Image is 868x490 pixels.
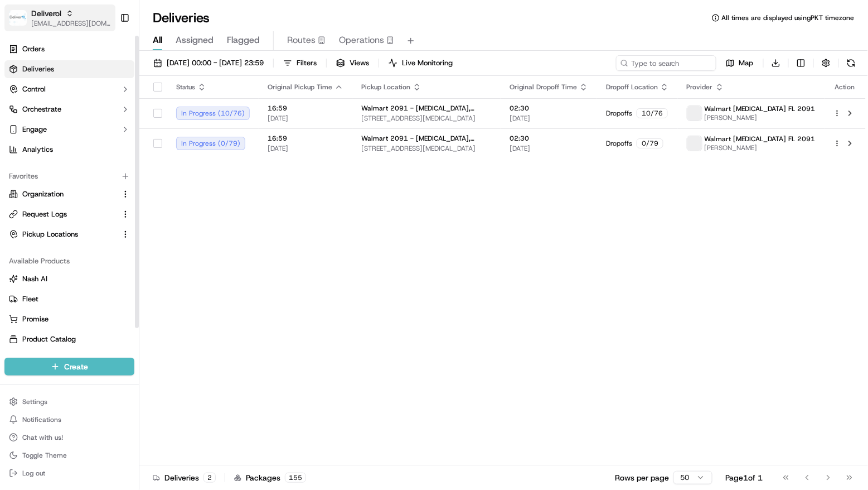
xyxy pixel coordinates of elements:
a: Orders [4,40,134,58]
span: Create [64,361,88,372]
button: Control [4,80,134,98]
a: Analytics [4,141,134,158]
span: Settings [22,397,47,406]
button: Orchestrate [4,100,134,118]
span: Toggle Theme [22,451,67,460]
button: [EMAIL_ADDRESS][DOMAIN_NAME] [31,19,111,28]
a: Promise [9,314,130,324]
span: [STREET_ADDRESS][MEDICAL_DATA] [361,114,492,123]
span: 02:30 [510,134,588,143]
button: Refresh [843,55,859,71]
span: Pickup Location [361,83,410,92]
button: Promise [4,310,134,328]
span: Control [22,84,46,94]
img: Deliverol [9,10,27,26]
div: 0 / 79 [637,138,663,148]
span: Status [176,83,195,92]
span: Provider [687,83,713,92]
span: Product Catalog [22,334,76,344]
span: Dropoffs [606,139,632,148]
span: 16:59 [268,134,343,143]
span: [DATE] [268,144,343,153]
button: Product Catalog [4,330,134,348]
span: Dropoff Location [606,83,658,92]
button: Deliverol [31,8,61,19]
span: [PERSON_NAME] [705,143,816,152]
span: Chat with us! [22,433,63,442]
a: Organization [9,189,117,199]
span: Log out [22,469,45,478]
span: 16:59 [268,104,343,113]
button: Settings [4,394,134,410]
span: Pickup Locations [22,229,78,239]
span: [STREET_ADDRESS][MEDICAL_DATA] [361,144,492,153]
div: Page 1 of 1 [726,472,763,483]
span: Routes [287,33,316,47]
span: Live Monitoring [402,58,453,68]
span: Orchestrate [22,104,61,114]
div: Action [833,83,857,92]
button: Views [331,55,374,71]
button: Notifications [4,412,134,427]
a: Deliveries [4,60,134,78]
span: Original Pickup Time [268,83,332,92]
span: Nash AI [22,274,47,284]
span: [DATE] 00:00 - [DATE] 23:59 [167,58,264,68]
span: Organization [22,189,64,199]
div: Favorites [4,167,134,185]
a: Request Logs [9,209,117,219]
span: Analytics [22,145,53,155]
span: All times are displayed using PKT timezone [722,13,855,22]
input: Type to search [616,55,716,71]
div: 2 [203,473,216,483]
a: Pickup Locations [9,229,117,239]
span: 02:30 [510,104,588,113]
span: [DATE] [510,144,588,153]
p: Rows per page [615,472,669,483]
span: Notifications [22,415,61,424]
button: Create [4,358,134,376]
button: Organization [4,185,134,203]
button: Engage [4,121,134,138]
span: Deliveries [22,64,54,74]
span: [DATE] [268,114,343,123]
button: Live Monitoring [384,55,458,71]
span: Views [350,58,369,68]
button: Chat with us! [4,430,134,445]
span: Promise [22,314,49,324]
span: Flagged [227,33,260,47]
span: Dropoffs [606,109,632,118]
a: Fleet [9,294,130,304]
span: Operations [339,33,384,47]
span: [DATE] [510,114,588,123]
div: Available Products [4,252,134,270]
span: Walmart 2091 - [MEDICAL_DATA], [GEOGRAPHIC_DATA] [361,104,492,113]
h1: Deliveries [153,9,210,27]
span: Filters [297,58,317,68]
button: Nash AI [4,270,134,288]
span: Assigned [176,33,214,47]
span: Map [739,58,754,68]
div: 155 [285,473,306,483]
span: Walmart [MEDICAL_DATA] FL 2091 [705,134,816,143]
div: Deliveries [153,472,216,483]
span: Walmart 2091 - [MEDICAL_DATA], [GEOGRAPHIC_DATA] [361,134,492,143]
span: Fleet [22,294,38,304]
span: [PERSON_NAME] [705,113,816,122]
span: Orders [22,44,45,54]
button: DeliverolDeliverol[EMAIL_ADDRESS][DOMAIN_NAME] [4,4,115,31]
button: Pickup Locations [4,225,134,243]
button: Fleet [4,290,134,308]
span: Engage [22,124,47,134]
div: 10 / 76 [637,108,668,118]
span: All [153,33,162,47]
span: Original Dropoff Time [510,83,577,92]
button: [DATE] 00:00 - [DATE] 23:59 [148,55,269,71]
button: Request Logs [4,205,134,223]
button: Toggle Theme [4,448,134,463]
span: Request Logs [22,209,67,219]
span: Walmart [MEDICAL_DATA] FL 2091 [705,104,816,113]
button: Log out [4,465,134,481]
